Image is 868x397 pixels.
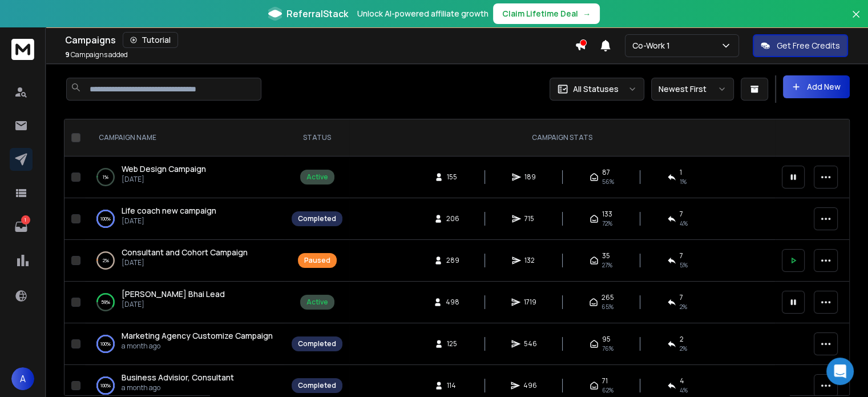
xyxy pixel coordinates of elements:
[602,344,613,353] span: 76 %
[651,78,734,101] button: Newest First
[100,338,111,350] p: 100 %
[122,288,225,299] span: [PERSON_NAME] Bhai Lead
[680,260,688,270] span: 5 %
[583,8,591,19] span: →
[602,376,608,386] span: 71
[122,288,225,300] a: [PERSON_NAME] Bhai Lead
[680,293,683,302] span: 7
[85,119,285,157] th: CAMPAIGN NAME
[122,330,273,342] a: Marketing Agency Customize Campaign
[447,381,458,390] span: 114
[680,335,684,344] span: 2
[85,323,285,365] td: 100%Marketing Agency Customize Campaigna month ago
[122,175,206,184] p: [DATE]
[349,119,775,157] th: CAMPAIGN STATS
[680,210,683,219] span: 7
[602,219,612,228] span: 72 %
[100,380,111,391] p: 100 %
[602,386,613,395] span: 62 %
[602,260,612,270] span: 27 %
[122,205,216,216] span: Life coach new campaign
[523,381,537,390] span: 496
[357,8,488,19] p: Unlock AI-powered affiliate growth
[680,251,683,260] span: 7
[777,40,840,51] p: Get Free Credits
[122,247,248,258] span: Consultant and Cohort Campaign
[65,32,575,48] div: Campaigns
[85,240,285,282] td: 2%Consultant and Cohort Campaign[DATE]
[122,247,248,258] a: Consultant and Cohort Campaign
[446,214,459,223] span: 206
[122,372,234,383] span: Business Advisior, Consultant
[573,83,619,95] p: All Statuses
[10,215,33,238] a: 1
[304,256,330,265] div: Paused
[524,173,536,182] span: 189
[680,168,682,177] span: 1
[306,173,328,182] div: Active
[306,298,328,307] div: Active
[11,367,34,390] button: A
[524,256,536,265] span: 132
[602,251,610,260] span: 35
[524,214,536,223] span: 715
[680,344,687,353] span: 2 %
[680,376,684,386] span: 4
[122,342,273,351] p: a month ago
[753,34,848,57] button: Get Free Credits
[122,205,216,216] a: Life coach new campaign
[85,282,285,323] td: 59%[PERSON_NAME] Bhai Lead[DATE]
[602,168,610,177] span: 87
[524,339,537,348] span: 546
[680,386,688,395] span: 4 %
[122,383,234,392] p: a month ago
[680,219,688,228] span: 4 %
[122,372,234,383] a: Business Advisior, Consultant
[122,216,216,226] p: [DATE]
[85,198,285,240] td: 100%Life coach new campaign[DATE]
[602,210,612,219] span: 133
[103,171,108,183] p: 1 %
[849,7,863,34] button: Close banner
[446,298,459,307] span: 498
[122,163,206,174] span: Web Design Campaign
[65,50,128,59] p: Campaigns added
[447,173,458,182] span: 155
[122,258,248,267] p: [DATE]
[123,32,178,48] button: Tutorial
[601,293,614,302] span: 265
[286,7,348,21] span: ReferralStack
[602,335,611,344] span: 95
[447,339,458,348] span: 125
[122,330,273,341] span: Marketing Agency Customize Campaign
[826,358,854,385] div: Open Intercom Messenger
[632,40,675,51] p: Co-Work 1
[85,157,285,198] td: 1%Web Design Campaign[DATE]
[65,50,70,59] span: 9
[680,177,687,186] span: 1 %
[298,214,336,223] div: Completed
[101,296,110,308] p: 59 %
[285,119,349,157] th: STATUS
[783,75,850,98] button: Add New
[298,339,336,348] div: Completed
[524,298,536,307] span: 1719
[122,300,225,309] p: [DATE]
[298,381,336,390] div: Completed
[680,302,687,311] span: 2 %
[122,163,206,175] a: Web Design Campaign
[601,302,613,311] span: 65 %
[602,177,614,186] span: 56 %
[100,213,111,224] p: 100 %
[493,3,600,24] button: Claim Lifetime Deal→
[446,256,459,265] span: 289
[21,215,30,224] p: 1
[103,255,109,266] p: 2 %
